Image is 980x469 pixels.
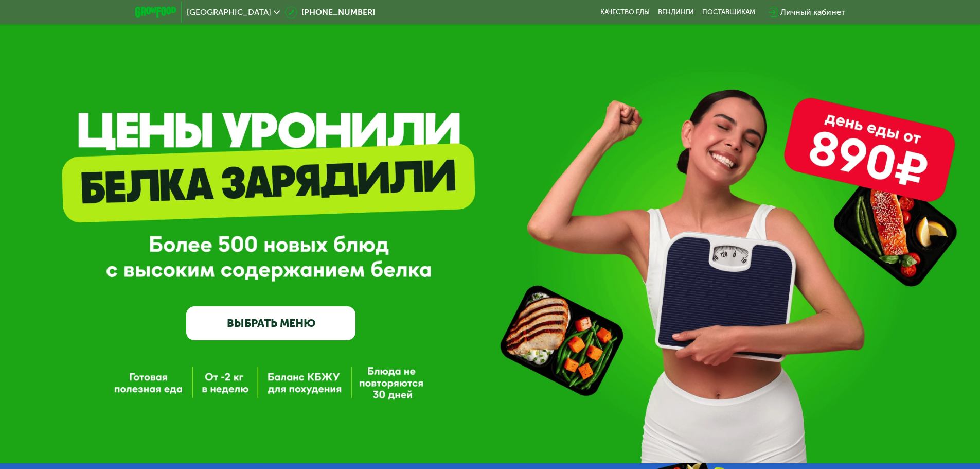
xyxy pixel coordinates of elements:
a: ВЫБРАТЬ МЕНЮ [186,306,355,340]
a: [PHONE_NUMBER] [285,6,375,19]
span: [GEOGRAPHIC_DATA] [187,8,271,16]
a: Качество еды [600,8,650,16]
a: Вендинги [658,8,694,16]
div: поставщикам [702,8,755,16]
div: Личный кабинет [780,6,845,19]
